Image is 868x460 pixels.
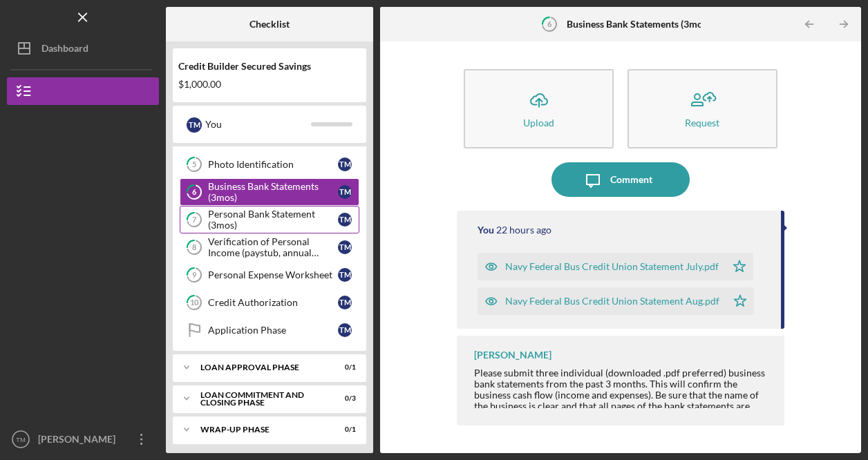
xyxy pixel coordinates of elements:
[338,213,352,227] div: T M
[331,394,356,403] div: 0 / 3
[192,160,196,169] tspan: 5
[192,243,196,252] tspan: 8
[200,425,321,434] div: Wrap-Up Phase
[180,206,359,233] a: 7Personal Bank Statement (3mos)TM
[192,271,197,280] tspan: 9
[41,35,88,66] div: Dashboard
[7,35,159,62] button: Dashboard
[685,117,719,128] div: Request
[180,233,359,261] a: 8Verification of Personal Income (paystub, annual benefits letter, etc)TM
[16,436,26,443] text: TM
[478,287,754,315] button: Navy Federal Bus Credit Union Statement Aug.pdf
[474,367,770,423] div: Please submit three individual (downloaded .pdf preferred) business bank statements from the past...
[610,162,652,197] div: Comment
[567,19,710,30] b: Business Bank Statements (3mos)
[200,391,321,407] div: Loan Commitment and Closing Phase
[208,159,338,170] div: Photo Identification
[249,19,290,30] b: Checklist
[200,363,321,372] div: Loan Approval Phase
[505,296,719,307] div: Navy Federal Bus Credit Union Statement Aug.pdf
[338,185,352,199] div: T M
[478,253,753,280] button: Navy Federal Bus Credit Union Statement July.pdf
[338,268,352,282] div: T M
[478,224,494,236] div: You
[7,425,159,453] button: TM[PERSON_NAME]
[180,316,359,344] a: Application PhaseTM
[180,178,359,206] a: 6Business Bank Statements (3mos)TM
[178,79,361,90] div: $1,000.00
[547,19,552,28] tspan: 6
[338,240,352,254] div: T M
[505,261,719,272] div: Navy Federal Bus Credit Union Statement July.pdf
[474,349,551,361] div: [PERSON_NAME]
[208,181,338,203] div: Business Bank Statements (3mos)
[180,151,359,178] a: 5Photo IdentificationTM
[464,69,614,148] button: Upload
[338,157,352,171] div: T M
[178,61,361,72] div: Credit Builder Secured Savings
[208,297,338,308] div: Credit Authorization
[331,425,356,434] div: 0 / 1
[338,323,352,337] div: T M
[496,224,551,236] time: 2025-09-19 02:46
[192,215,197,224] tspan: 7
[523,117,554,128] div: Upload
[187,117,202,133] div: T M
[35,425,124,457] div: [PERSON_NAME]
[208,236,338,258] div: Verification of Personal Income (paystub, annual benefits letter, etc)
[205,113,311,136] div: You
[190,298,199,307] tspan: 10
[331,363,356,372] div: 0 / 1
[180,289,359,316] a: 10Credit AuthorizationTM
[628,69,777,148] button: Request
[192,188,197,197] tspan: 6
[338,296,352,309] div: T M
[208,209,338,231] div: Personal Bank Statement (3mos)
[208,269,338,280] div: Personal Expense Worksheet
[180,261,359,289] a: 9Personal Expense WorksheetTM
[551,162,690,197] button: Comment
[208,325,338,336] div: Application Phase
